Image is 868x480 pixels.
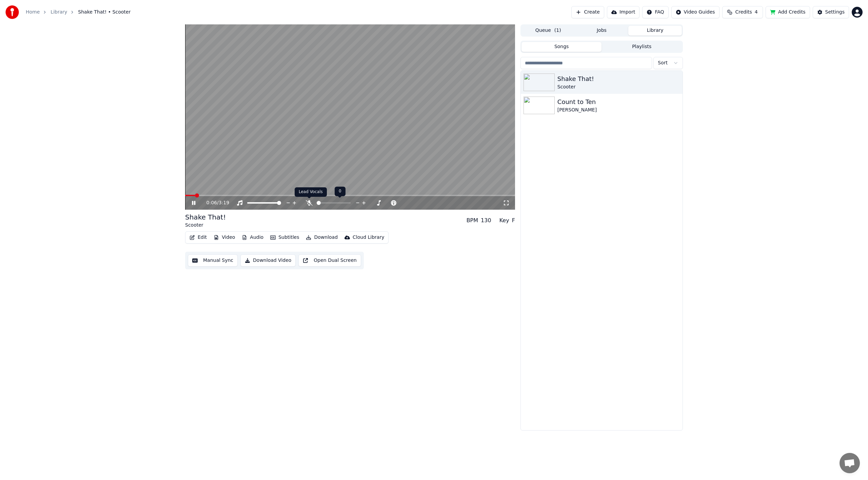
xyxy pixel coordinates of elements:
[481,216,491,225] div: 130
[825,9,845,16] div: Settings
[557,97,680,107] div: Count to Ten
[295,187,327,197] div: Lead Vocals
[571,6,604,18] button: Create
[512,216,515,225] div: F
[628,26,682,36] button: Library
[51,9,67,16] a: Library
[185,222,226,229] div: Scooter
[303,233,340,242] button: Download
[268,233,302,242] button: Subtitles
[557,74,680,84] div: Shake That!
[658,60,668,66] span: Sort
[557,84,680,90] div: Scooter
[607,6,639,18] button: Import
[554,27,561,34] span: ( 1 )
[187,233,210,242] button: Edit
[239,233,266,242] button: Audio
[206,200,217,206] span: 0:06
[557,107,680,113] div: [PERSON_NAME]
[521,26,575,36] button: Queue
[735,9,752,16] span: Credits
[575,26,629,36] button: Jobs
[499,216,509,225] div: Key
[467,216,478,225] div: BPM
[219,200,229,206] span: 3:19
[722,6,763,18] button: Credits4
[240,254,296,267] button: Download Video
[78,9,131,16] span: Shake That! • Scooter
[601,42,682,52] button: Playlists
[840,453,860,473] div: Open chat
[298,254,361,267] button: Open Dual Screen
[813,6,849,18] button: Settings
[642,6,668,18] button: FAQ
[521,42,602,52] button: Songs
[185,212,226,222] div: Shake That!
[206,200,223,206] div: /
[26,9,131,16] nav: breadcrumb
[26,9,40,16] a: Home
[335,187,346,196] div: 0
[5,5,19,19] img: youka
[755,9,758,16] span: 4
[766,6,810,18] button: Add Credits
[353,234,384,241] div: Cloud Library
[188,254,238,267] button: Manual Sync
[671,6,719,18] button: Video Guides
[211,233,238,242] button: Video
